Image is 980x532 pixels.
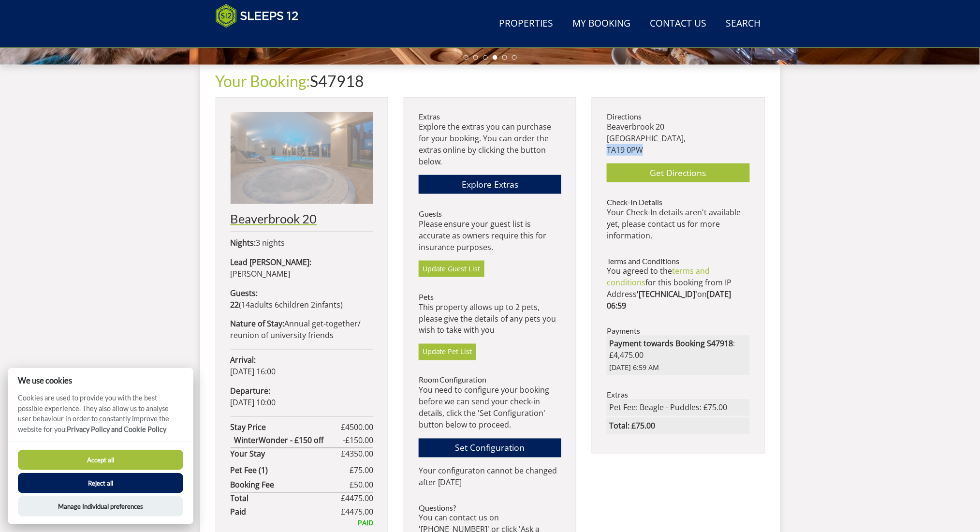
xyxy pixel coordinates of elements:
strong: Total [231,493,341,504]
p: Please ensure your guest list is accurate as owners require this for insurance purposes. [419,218,561,253]
span: 4500.00 [345,422,373,433]
a: Get Directions [607,163,749,182]
span: [DATE] 6:59 AM [609,363,747,373]
span: -£ [343,435,373,446]
p: Explore the extras you can purchase for your booking. You can order the extras online by clicking... [419,121,561,167]
strong: Payment towards Booking S47918 [609,339,733,349]
div: PAID [231,518,373,529]
strong: Nature of Stay: [231,319,285,329]
h3: Extras [419,112,561,121]
span: s [269,299,273,310]
h2: We use cookies [8,376,193,385]
strong: Guests: [231,288,258,298]
iframe: Customer reviews powered by Trustpilot [211,34,312,42]
p: [DATE] 10:00 [231,385,373,409]
p: You need to configure your booking before we can send your check-in details, click the 'Set Confi... [419,384,561,431]
h1: S47918 [216,73,765,89]
span: 4475.00 [345,507,373,517]
p: Your configuraton cannot be changed after [DATE] [419,465,561,488]
span: £ [341,422,373,433]
strong: Booking Fee [231,479,350,491]
button: Reject all [18,473,183,493]
strong: Arrival: [231,355,256,366]
button: Manage Individual preferences [18,496,183,517]
a: Beaverbrook 20 [231,112,373,225]
strong: WinterWonder - £150 off [234,435,343,446]
h3: Guests [419,209,561,218]
strong: Total: £75.00 [609,421,655,431]
a: terms and conditions [607,266,710,288]
img: An image of 'Beaverbrook 20' [231,112,373,204]
strong: Your Stay [231,448,341,460]
p: Cookies are used to provide you with the best possible experience. They also allow us to analyse ... [8,393,193,442]
span: 75.00 [354,465,373,476]
p: This property allows up to 2 pets, please give the details of any pets you wish to take with you [419,301,561,336]
h3: Check-In Details [607,198,749,207]
h3: Extras [607,391,749,399]
a: Explore Extras [419,175,561,194]
strong: Lead [PERSON_NAME]: [231,257,312,267]
a: Contact Us [646,13,711,35]
a: Set Configuration [419,439,561,458]
span: 2 [311,299,316,310]
span: 4350.00 [345,449,373,459]
span: ren [297,299,309,310]
strong: Departure: [231,386,271,397]
span: child [273,299,309,310]
h3: Room Configuration [419,376,561,384]
span: adult [242,299,273,310]
h2: Beaverbrook 20 [231,212,373,225]
img: Sleeps 12 [216,4,299,28]
p: Beaverbrook 20 [GEOGRAPHIC_DATA], TA19 0PW [607,121,749,156]
span: ( ) [231,299,343,310]
a: My Booking [569,13,635,35]
strong: Stay Price [231,422,341,433]
span: £ [341,448,373,460]
a: Update Pet List [419,344,476,360]
p: [DATE] 16:00 [231,355,373,378]
li: : £4,475.00 [607,336,749,376]
h3: Questions? [419,504,561,513]
strong: [DATE] 06:59 [607,289,731,311]
span: £ [341,493,373,504]
span: 4475.00 [345,493,373,504]
a: Search [722,13,765,35]
strong: '[TECHNICAL_ID]' [637,289,697,299]
span: 50.00 [354,480,373,490]
a: Properties [496,13,557,35]
button: Accept all [18,450,183,470]
li: Pet Fee: Beagle - Puddles: £75.00 [607,399,749,416]
span: [PERSON_NAME] [231,268,291,279]
span: 6 [275,299,279,310]
strong: 22 [231,299,239,310]
span: s [337,299,341,310]
span: 150.00 [350,435,373,446]
strong: Nights: [231,237,256,248]
strong: Pet Fee (1) [231,465,350,476]
strong: Paid [231,506,341,518]
h3: Payments [607,327,749,336]
span: £ [350,479,373,491]
span: 14 [242,299,250,310]
a: Your Booking: [216,72,310,90]
p: Annual get-together/ reunion of university friends [231,318,373,341]
h3: Pets [419,293,561,301]
p: Your Check-In details aren't available yet, please contact us for more information. [607,207,749,241]
p: You agreed to the for this booking from IP Address on [607,265,749,311]
h3: Directions [607,112,749,121]
span: infant [309,299,341,310]
span: £ [350,465,373,476]
a: Privacy Policy and Cookie Policy [67,425,166,433]
a: Update Guest List [419,261,484,277]
h3: Terms and Conditions [607,257,749,266]
span: £ [341,506,373,518]
p: 3 nights [231,237,373,249]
